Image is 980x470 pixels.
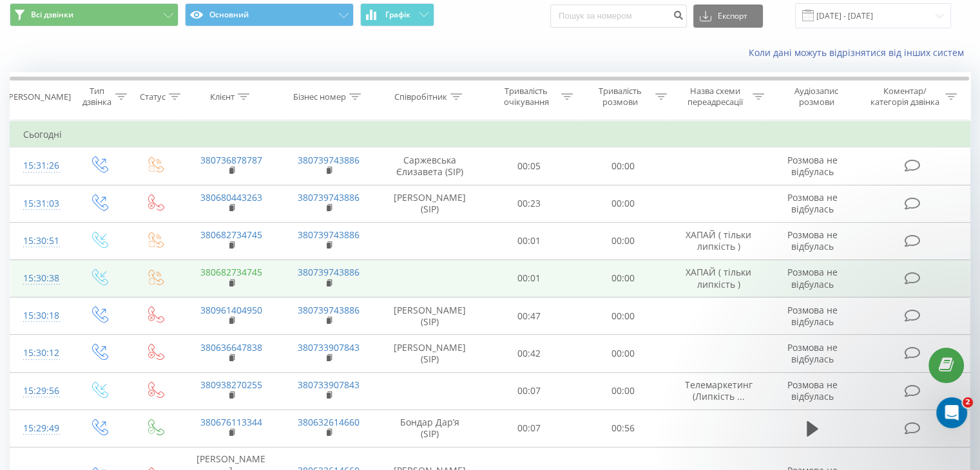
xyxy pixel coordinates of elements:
td: 00:42 [483,335,576,372]
button: Експорт [693,5,763,28]
div: Аудіозапис розмови [779,86,854,108]
span: Телемаркетинг (Липкість ... [685,379,753,402]
div: Тип дзвінка [81,86,111,108]
div: 15:29:56 [23,379,57,404]
div: [PERSON_NAME] [6,91,71,102]
td: 00:00 [576,185,669,222]
span: Розмова не відбулась [787,191,838,215]
div: 15:31:26 [23,153,57,178]
span: Розмова не відбулась [787,266,838,290]
span: Розмова не відбулась [787,341,838,365]
a: Коли дані можуть відрізнятися вiд інших систем [749,46,970,59]
div: Коментар/категорія дзвінка [867,86,942,108]
div: 15:30:38 [23,266,57,291]
td: 00:00 [576,147,669,185]
div: 15:31:03 [23,191,57,216]
td: ХАПАЙ ( тільки липкість ) [669,259,767,297]
a: 380676113344 [200,416,262,428]
td: 00:00 [576,335,669,372]
span: Розмова не відбулась [787,379,838,402]
div: 15:30:18 [23,303,57,328]
a: 380682734745 [200,229,262,241]
a: 380682734745 [200,266,262,278]
div: 15:30:12 [23,341,57,366]
a: 380739743886 [298,266,360,278]
div: 15:30:51 [23,229,57,254]
span: Розмова не відбулась [787,154,838,178]
a: 380739743886 [298,191,360,203]
span: Графік [385,10,410,19]
td: 00:00 [576,222,669,259]
iframe: Intercom live chat [936,397,967,428]
td: 00:07 [483,372,576,409]
div: Статус [140,91,166,102]
td: 00:56 [576,409,669,447]
span: Всі дзвінки [31,10,73,20]
td: 00:05 [483,147,576,185]
a: 380961404950 [200,304,262,316]
td: [PERSON_NAME] (SIP) [378,297,483,335]
span: 2 [963,397,973,408]
a: 380733907843 [298,341,360,353]
a: 380680443263 [200,191,262,203]
button: Графік [360,3,434,26]
div: Клієнт [210,91,235,102]
td: 00:01 [483,259,576,297]
td: 00:47 [483,297,576,335]
a: 380739743886 [298,229,360,241]
div: Бізнес номер [293,91,346,102]
a: 380632614660 [298,416,360,428]
td: Бондар Дарʼя (SIP) [378,409,483,447]
td: [PERSON_NAME] (SIP) [378,185,483,222]
a: 380733907843 [298,379,360,391]
td: [PERSON_NAME] (SIP) [378,335,483,372]
div: 15:29:49 [23,416,57,441]
span: Розмова не відбулась [787,304,838,328]
td: 00:07 [483,409,576,447]
a: 380739743886 [298,304,360,316]
button: Всі дзвінки [10,3,178,26]
td: 00:23 [483,185,576,222]
div: Назва схеми переадресації [682,86,749,108]
td: 00:00 [576,372,669,409]
div: Співробітник [394,91,447,102]
input: Пошук за номером [550,5,687,28]
a: 380736878787 [200,154,262,166]
td: ХАПАЙ ( тільки липкість ) [669,222,767,259]
td: 00:00 [576,297,669,335]
td: Сьогодні [10,122,970,147]
div: Тривалість очікування [494,86,559,108]
button: Основний [185,3,354,26]
div: Тривалість розмови [588,86,652,108]
a: 380636647838 [200,341,262,353]
span: Розмова не відбулась [787,229,838,252]
a: 380739743886 [298,154,360,166]
td: 00:01 [483,222,576,259]
td: Саржевська Єлизавета (SIP) [378,147,483,185]
a: 380938270255 [200,379,262,391]
td: 00:00 [576,259,669,297]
